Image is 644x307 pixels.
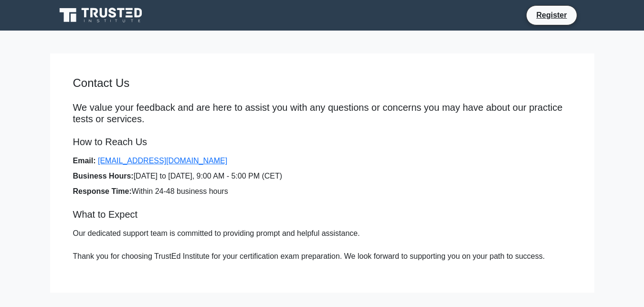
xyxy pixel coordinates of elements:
h5: How to Reach Us [73,136,571,148]
p: We value your feedback and are here to assist you with any questions or concerns you may have abo... [73,102,571,125]
h5: What to Expect [73,209,571,220]
strong: Business Hours: [73,172,134,180]
a: Register [530,9,572,21]
li: Within 24-48 business hours [73,186,571,197]
strong: Email: [73,157,96,165]
h4: Contact Us [73,76,571,90]
li: [DATE] to [DATE], 9:00 AM - 5:00 PM (CET) [73,170,571,182]
p: Thank you for choosing TrustEd Institute for your certification exam preparation. We look forward... [73,251,571,262]
p: Our dedicated support team is committed to providing prompt and helpful assistance. [73,228,571,239]
strong: Response Time: [73,187,132,195]
a: [EMAIL_ADDRESS][DOMAIN_NAME] [98,157,227,165]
